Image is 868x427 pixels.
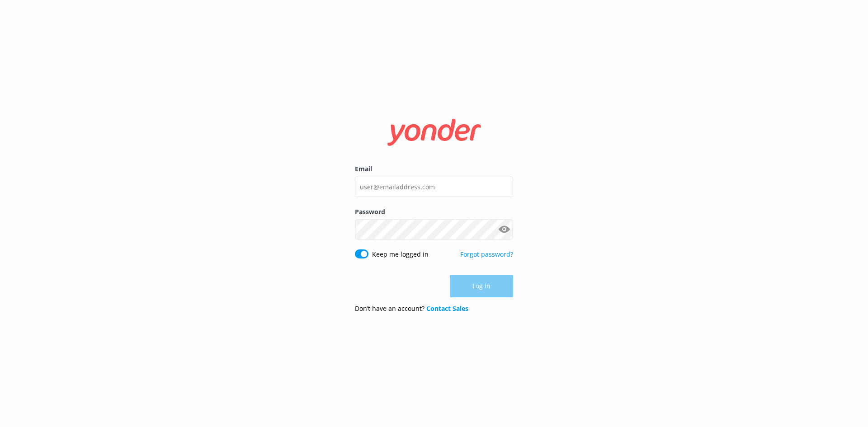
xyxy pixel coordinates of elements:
[355,207,513,217] label: Password
[355,304,468,314] p: Don’t have an account?
[355,177,513,197] input: user@emailaddress.com
[372,249,429,259] label: Keep me logged in
[495,221,513,239] button: Show password
[355,164,513,174] label: Email
[426,304,468,313] a: Contact Sales
[460,250,513,258] a: Forgot password?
